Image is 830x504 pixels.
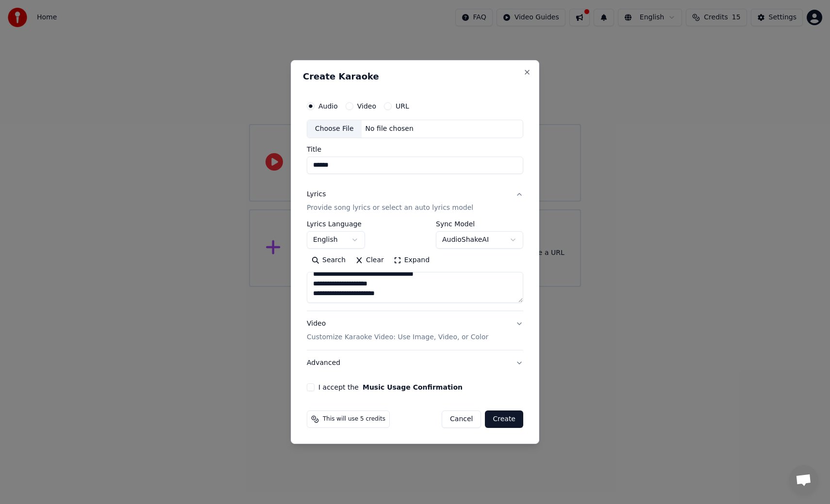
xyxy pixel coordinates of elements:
p: Customize Karaoke Video: Use Image, Video, or Color [307,332,488,342]
label: Lyrics Language [307,220,365,227]
label: Audio [318,103,338,110]
button: Search [307,252,350,268]
h2: Create Karaoke [303,72,527,81]
label: Sync Model [436,220,523,227]
button: Expand [389,252,434,268]
label: I accept the [318,384,463,391]
label: URL [396,103,409,110]
button: Cancel [442,410,481,428]
p: Provide song lyrics or select an auto lyrics model [307,203,473,213]
div: LyricsProvide song lyrics or select an auto lyrics model [307,220,523,311]
div: Video [307,319,488,342]
button: Clear [350,252,389,268]
button: Create [485,410,523,428]
label: Video [357,103,376,110]
button: Advanced [307,350,523,376]
button: VideoCustomize Karaoke Video: Use Image, Video, or Color [307,311,523,350]
label: Title [307,146,523,153]
div: Lyrics [307,189,326,199]
button: LyricsProvide song lyrics or select an auto lyrics model [307,182,523,220]
button: I accept the [363,384,463,391]
div: Choose File [307,120,362,138]
span: This will use 5 credits [323,415,385,423]
div: No file chosen [362,124,417,134]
